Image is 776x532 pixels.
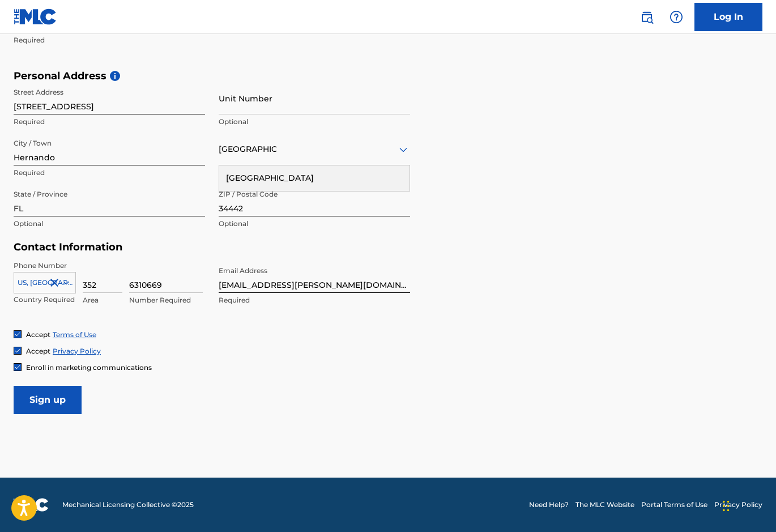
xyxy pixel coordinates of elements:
[26,347,50,355] span: Accept
[723,489,730,523] div: Drag
[83,295,122,305] p: Area
[694,3,762,31] a: Log In
[129,295,203,305] p: Number Required
[219,295,410,305] p: Required
[14,364,21,371] img: checkbox
[636,6,658,28] a: Public Search
[14,295,76,305] p: Country Required
[53,330,96,339] a: Terms of Use
[714,500,762,510] a: Privacy Policy
[14,219,205,229] p: Optional
[14,347,21,354] img: checkbox
[26,363,152,372] span: Enroll in marketing communications
[14,70,762,83] h5: Personal Address
[219,219,410,229] p: Optional
[670,10,683,24] img: help
[14,8,57,25] img: MLC Logo
[14,168,205,178] p: Required
[53,347,101,355] a: Privacy Policy
[665,6,688,28] div: Help
[14,35,205,45] p: Required
[14,386,82,414] input: Sign up
[529,500,569,510] a: Need Help?
[575,500,634,510] a: The MLC Website
[26,330,50,339] span: Accept
[110,71,120,81] span: i
[14,498,49,512] img: logo
[641,500,707,510] a: Portal Terms of Use
[14,241,410,254] h5: Contact Information
[219,117,410,127] p: Optional
[640,10,654,24] img: search
[14,331,21,338] img: checkbox
[14,117,205,127] p: Required
[719,478,776,532] iframe: Chat Widget
[219,165,410,191] div: [GEOGRAPHIC_DATA]
[62,500,194,510] span: Mechanical Licensing Collective © 2025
